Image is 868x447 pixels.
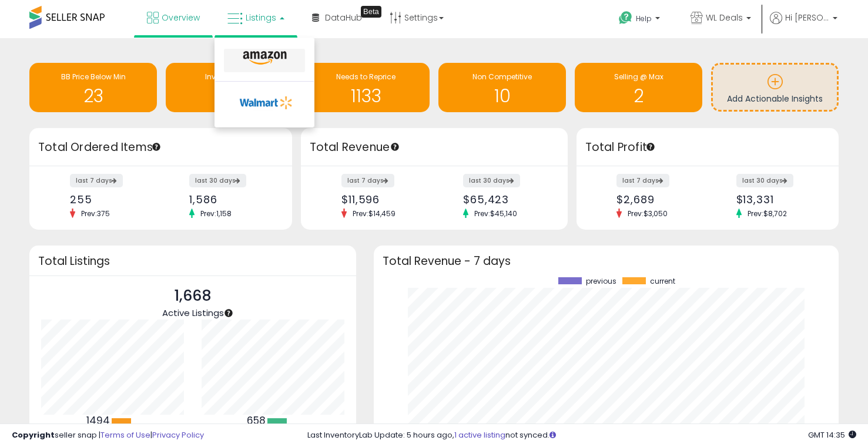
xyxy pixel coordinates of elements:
a: Privacy Policy [152,429,204,441]
p: 1,668 [162,285,224,307]
b: 1494 [86,414,110,428]
span: Add Actionable Insights [727,93,823,105]
label: last 30 days [736,174,793,187]
h3: Total Revenue [310,139,559,156]
span: Prev: 1,158 [195,209,237,219]
span: Inventory Age [205,72,254,82]
span: Prev: $8,702 [742,209,793,219]
span: Listings [246,12,276,23]
span: Selling @ Max [614,72,663,82]
h3: Total Listings [38,257,347,265]
a: BB Price Below Min 23 [29,63,157,112]
a: Needs to Reprice 1133 [302,63,430,112]
span: BB Price Below Min [61,72,126,82]
a: Terms of Use [100,429,150,441]
span: Prev: 375 [75,209,116,219]
div: $13,331 [736,193,818,206]
div: Tooltip anchor [645,142,656,152]
div: Tooltip anchor [390,142,400,152]
span: Prev: $45,140 [468,209,523,219]
div: $11,596 [341,193,425,206]
b: 658 [247,414,266,428]
div: seller snap | | [12,430,204,441]
div: Tooltip anchor [223,308,234,318]
span: Prev: $14,459 [347,209,401,219]
span: Needs to Reprice [336,72,396,82]
h3: Total Revenue - 7 days [383,257,830,265]
a: Selling @ Max 2 [575,63,702,112]
i: Click here to read more about un-synced listings. [549,431,556,439]
h3: Total Profit [585,139,830,156]
label: last 7 days [341,174,394,187]
div: Last InventoryLab Update: 5 hours ago, not synced. [307,430,856,441]
span: Non Competitive [472,72,532,82]
a: Help [609,2,672,38]
label: last 7 days [70,174,123,187]
h1: 23 [35,86,151,106]
a: Hi [PERSON_NAME] [770,12,837,38]
div: Tooltip anchor [361,6,381,18]
span: Hi [PERSON_NAME] [785,12,829,23]
span: Prev: $3,050 [622,209,673,219]
span: 2025-09-11 14:35 GMT [808,429,856,441]
strong: Copyright [12,429,55,441]
i: Get Help [618,11,633,25]
div: Tooltip anchor [151,142,162,152]
h1: 10 [444,86,560,106]
span: WL Deals [706,12,743,23]
h1: 2 [581,86,696,106]
h1: 1133 [308,86,424,106]
a: Inventory Age 0 [166,63,293,112]
div: $2,689 [616,193,698,206]
span: previous [586,277,616,285]
div: 255 [70,193,152,206]
label: last 7 days [616,174,669,187]
a: 1 active listing [454,429,505,441]
label: last 30 days [189,174,246,187]
h1: 0 [172,86,287,106]
span: Active Listings [162,307,224,319]
span: current [650,277,675,285]
span: Help [636,14,652,23]
a: Non Competitive 10 [438,63,566,112]
div: $65,423 [463,193,547,206]
h3: Total Ordered Items [38,139,283,156]
label: last 30 days [463,174,520,187]
div: 1,586 [189,193,271,206]
span: Overview [162,12,200,23]
span: DataHub [325,12,362,23]
a: Add Actionable Insights [713,65,837,110]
